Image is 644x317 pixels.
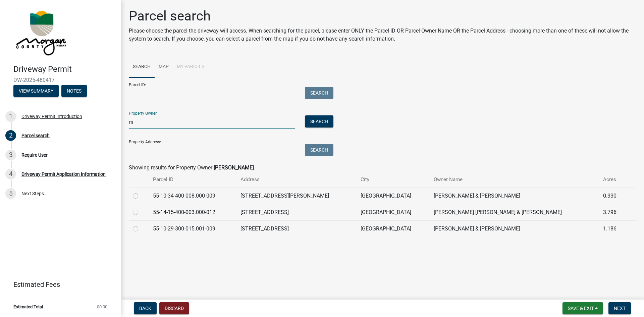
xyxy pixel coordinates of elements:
[149,204,236,220] td: 55-14-15-400-003.000-012
[236,188,357,204] td: [STREET_ADDRESS][PERSON_NAME]
[614,306,626,311] span: Next
[21,133,50,138] div: Parcel search
[21,153,48,157] div: Require User
[139,306,151,311] span: Back
[599,204,626,220] td: 3.796
[13,7,67,57] img: Morgan County, Indiana
[599,220,626,237] td: 1.186
[149,220,236,237] td: 55-10-29-300-015.001-009
[357,204,430,220] td: [GEOGRAPHIC_DATA]
[129,27,636,43] p: Please choose the parcel the driveway will access. When searching for the parcel, please enter ON...
[214,164,254,171] strong: [PERSON_NAME]
[13,85,59,97] button: View Summary
[155,56,173,78] a: Map
[21,172,106,176] div: Driveway Permit Application Information
[129,8,636,24] h1: Parcel search
[236,204,357,220] td: [STREET_ADDRESS]
[149,188,236,204] td: 55-10-34-400-008.000-009
[430,220,599,237] td: [PERSON_NAME] & [PERSON_NAME]
[134,302,157,314] button: Back
[305,144,333,156] button: Search
[61,89,87,94] wm-modal-confirm: Notes
[61,85,87,97] button: Notes
[357,188,430,204] td: [GEOGRAPHIC_DATA]
[430,188,599,204] td: [PERSON_NAME] & [PERSON_NAME]
[357,220,430,237] td: [GEOGRAPHIC_DATA]
[357,172,430,188] th: City
[5,188,16,199] div: 5
[13,89,59,94] wm-modal-confirm: Summary
[129,56,155,78] a: Search
[305,87,333,99] button: Search
[5,130,16,141] div: 2
[599,172,626,188] th: Acres
[236,172,357,188] th: Address
[5,111,16,122] div: 1
[430,172,599,188] th: Owner Name
[21,114,82,119] div: Driveway Permit Introduction
[5,150,16,160] div: 3
[599,188,626,204] td: 0.330
[159,302,189,314] button: Discard
[13,64,115,74] h4: Driveway Permit
[562,302,603,314] button: Save & Exit
[13,305,43,309] span: Estimated Total
[5,278,110,291] a: Estimated Fees
[568,306,594,311] span: Save & Exit
[97,305,107,309] span: $0.00
[305,115,333,127] button: Search
[13,77,107,83] span: DW-2025-480417
[608,302,631,314] button: Next
[236,220,357,237] td: [STREET_ADDRESS]
[129,164,636,172] div: Showing results for Property Owner:
[430,204,599,220] td: [PERSON_NAME] [PERSON_NAME] & [PERSON_NAME]
[5,169,16,179] div: 4
[149,172,236,188] th: Parcel ID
